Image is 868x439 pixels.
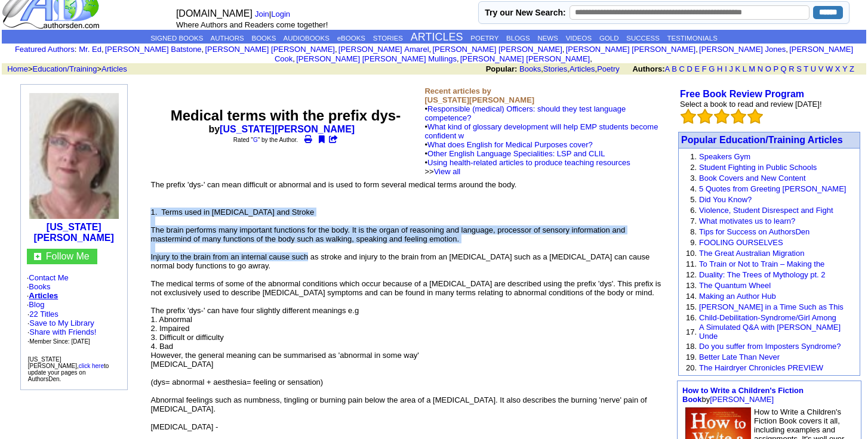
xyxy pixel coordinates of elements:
a: [PERSON_NAME] [PERSON_NAME] [205,45,334,54]
div: [MEDICAL_DATA] [150,360,667,369]
label: Try our New Search: [485,8,565,17]
b: by [208,124,362,134]
a: A [665,64,670,73]
font: > > [3,64,127,73]
a: K [735,64,741,73]
a: [PERSON_NAME] [PERSON_NAME] [566,45,695,54]
a: Featured Authors [15,45,75,54]
a: F [702,64,707,73]
font: [US_STATE][PERSON_NAME], to update your pages on AuthorsDen. [28,356,109,382]
a: L [743,64,747,73]
font: 8. [690,227,697,236]
a: Speakers Gym [699,152,750,161]
a: Free Book Review Program [680,89,804,99]
a: R [789,64,794,73]
a: P [773,64,778,73]
a: [PERSON_NAME] Batstone [105,45,202,54]
a: VIDEOS [566,35,592,42]
font: 14. [686,292,697,301]
font: · · · [27,319,97,345]
div: 1. Terms used in [MEDICAL_DATA] and Stroke [150,208,667,217]
a: What kind of glossary development will help EMP students become confident w [424,122,658,140]
a: Using health-related articles to produce teaching resources [427,158,630,167]
font: The prefix 'dys-' can mean difficult or abnormal and is used to form several medical terms around... [150,180,516,189]
a: Mr. Ed [79,45,101,54]
font: i [104,47,105,53]
a: ARTICLES [411,31,463,43]
a: BOOKS [252,35,276,42]
a: How to Write a Children's Fiction Book [682,386,804,404]
a: N [758,64,763,73]
a: [PERSON_NAME] Cook [275,45,853,63]
a: Books [519,64,541,73]
div: 3. Difficult or difficulty [150,333,667,342]
a: D [687,64,692,73]
a: To Train or Not to Train – Making the [699,259,824,268]
font: • [424,122,658,176]
a: Child-Debilitation-Syndrome/Girl Among [699,313,836,322]
a: A Simulated Q&A with [PERSON_NAME] Unde [699,323,841,341]
div: Abnormal feelings such as numbness, tingling or burning pain below the area of a [MEDICAL_DATA]. ... [150,395,667,413]
img: bigemptystars.png [681,109,696,124]
font: 13. [686,281,697,290]
a: I [725,64,727,73]
a: S [796,64,802,73]
a: Making an Author Hub [699,292,776,301]
img: bigemptystars.png [747,109,763,124]
a: M [749,64,755,73]
img: gc.jpg [34,253,41,260]
font: Where Authors and Readers come together! [176,20,328,29]
a: O [765,64,771,73]
a: Poetry [597,64,620,73]
a: Follow Me [46,251,90,261]
div: Injury to the brain from an internal cause such as stroke and injury to the brain from an [MEDICA... [150,252,667,270]
div: 1. Abnormal [150,315,667,324]
div: The medical terms of some of the abnormal conditions which occur because of a [MEDICAL_DATA] are ... [150,279,667,297]
a: G [709,64,715,73]
a: GOLD [599,35,619,42]
font: i [337,47,338,53]
font: 18. [686,342,697,351]
a: X [835,64,841,73]
a: Duality: The Trees of Mythology pt. 2 [699,270,825,279]
a: U [811,64,816,73]
a: Popular Education/Training Articles [681,135,843,145]
font: , , , [486,64,865,73]
a: T [804,64,808,73]
a: [PERSON_NAME] [710,395,774,404]
img: bigemptystars.png [714,109,730,124]
a: AUDIOBOOKS [284,35,330,42]
a: Stories [543,64,567,73]
a: Student Fighting in Public Schools [699,163,817,172]
a: Did You Know? [699,195,752,204]
a: 5 Quotes from Greeting [PERSON_NAME] [699,184,846,193]
a: [US_STATE][PERSON_NAME] [220,124,355,134]
a: W [826,64,833,73]
font: [DOMAIN_NAME] [176,8,253,18]
a: Responsible (medical) Officers: should they test language competence? [424,104,626,122]
a: View all [434,167,461,176]
font: · · · · [27,273,121,346]
font: 2. [690,163,697,172]
a: [US_STATE][PERSON_NAME] [34,222,114,243]
font: 5. [690,195,697,204]
a: Blog [29,300,44,309]
a: Z [849,64,854,73]
font: 20. [686,363,697,372]
font: 4. [690,184,697,193]
a: [PERSON_NAME] [PERSON_NAME] [432,45,562,54]
a: The Hairdryer Chronicles PREVIEW [699,363,823,372]
div: 4. Bad [150,342,667,351]
a: V [818,64,824,73]
a: G [253,137,258,143]
a: What motivates us to learn? [699,217,795,225]
a: Book Covers and New Content [699,174,805,183]
a: Books [29,282,50,291]
font: 1. [690,152,697,161]
a: Tips for Success on AuthorsDen [699,227,809,236]
a: Share with Friends! [29,327,96,336]
font: | [255,10,294,18]
a: TESTIMONIALS [667,35,717,42]
font: i [592,56,593,63]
